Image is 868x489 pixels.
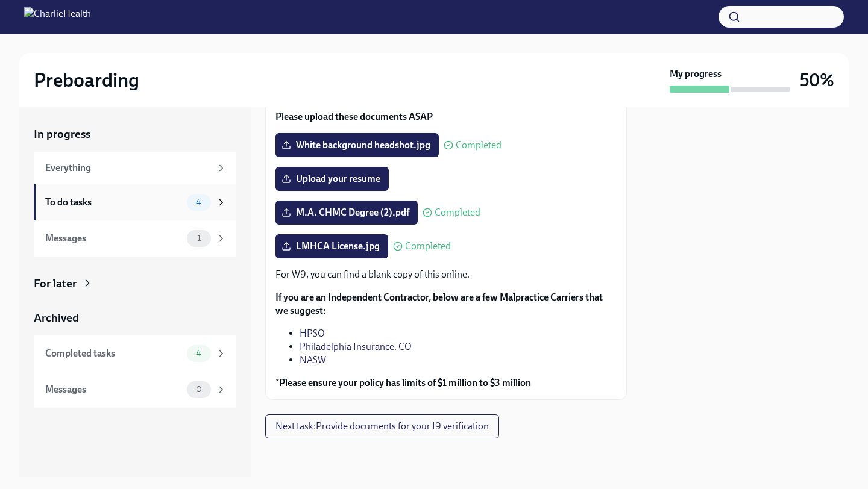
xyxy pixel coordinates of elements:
a: Messages1 [34,220,236,257]
label: White background headshot.jpg [275,133,439,157]
span: Upload your resume [284,173,380,185]
a: Everything [34,152,236,184]
span: 1 [190,234,208,243]
a: Philadelphia Insurance. CO [300,341,412,352]
strong: My progress [670,67,722,81]
div: For later [34,276,77,291]
button: Next task:Provide documents for your I9 verification [265,414,499,438]
p: For W9, you can find a blank copy of this online. [275,268,617,281]
label: LMHCA License.jpg [275,234,388,258]
div: To do tasks [45,196,182,209]
span: White background headshot.jpg [284,139,430,151]
strong: Please upload these documents ASAP [275,111,433,122]
a: For later [34,276,236,291]
a: In progress [34,126,236,142]
span: Completed [435,208,480,217]
span: LMHCA License.jpg [284,240,380,252]
strong: Please ensure your policy has limits of $1 million to $3 million [279,377,531,388]
a: NASW [300,354,326,366]
span: Next task : Provide documents for your I9 verification [275,420,489,432]
span: Completed [456,140,502,150]
label: Upload your resume [275,167,389,191]
div: Messages [45,383,182,396]
span: 0 [189,385,209,394]
div: Messages [45,232,182,245]
span: 4 [189,349,209,358]
span: M.A. CHMC Degree (2).pdf [284,207,409,219]
div: Completed tasks [45,347,182,360]
span: 4 [189,198,209,207]
h2: Preboarding [34,68,139,92]
a: To do tasks4 [34,184,236,220]
h3: 50% [800,69,834,91]
span: Completed [405,241,451,251]
a: Messages0 [34,372,236,408]
a: Completed tasks4 [34,335,236,372]
label: M.A. CHMC Degree (2).pdf [275,201,418,225]
a: HPSO [300,328,325,339]
img: CharlieHealth [24,7,91,26]
strong: If you are an Independent Contractor, below are a few Malpractice Carriers that we suggest: [275,291,603,316]
div: Everything [45,161,211,175]
a: Archived [34,310,236,326]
